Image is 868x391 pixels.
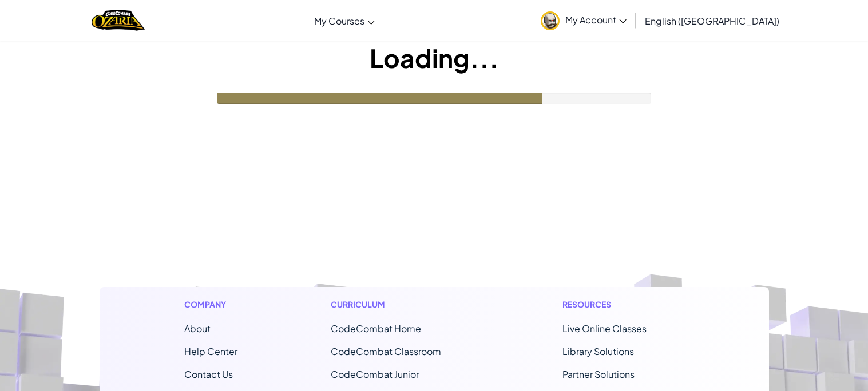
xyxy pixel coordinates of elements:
span: My Account [565,14,627,26]
a: Library Solutions [562,345,634,357]
a: English ([GEOGRAPHIC_DATA]) [639,5,785,36]
a: Help Center [184,345,237,357]
a: Ozaria by CodeCombat logo [92,9,145,32]
img: avatar [541,11,560,30]
a: My Courses [308,5,381,36]
a: CodeCombat Classroom [331,345,441,357]
span: Contact Us [184,368,233,380]
a: Live Online Classes [562,322,647,334]
a: My Account [535,2,632,38]
span: CodeCombat Home [331,322,421,334]
span: My Courses [314,15,364,27]
img: Home [92,9,145,32]
a: CodeCombat Junior [331,368,419,380]
a: Partner Solutions [562,368,635,380]
h1: Company [184,298,237,310]
span: English ([GEOGRAPHIC_DATA]) [645,15,779,27]
a: About [184,322,211,334]
h1: Curriculum [331,298,469,310]
h1: Resources [562,298,684,310]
